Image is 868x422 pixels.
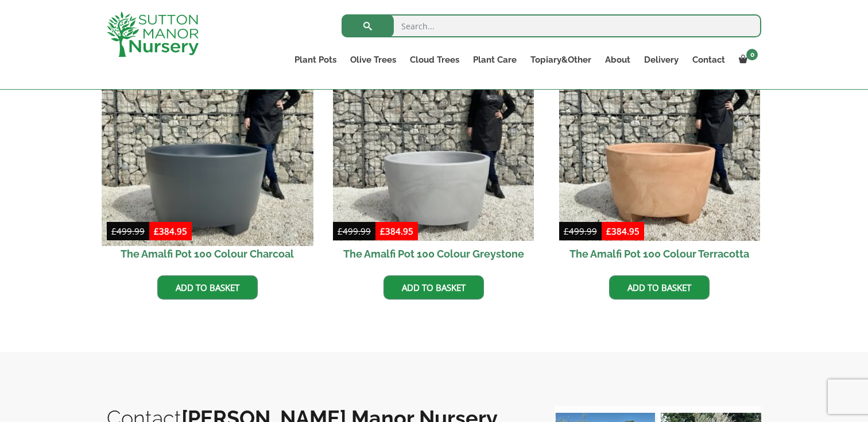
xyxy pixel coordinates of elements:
bdi: 384.95 [606,225,640,237]
a: About [598,52,637,68]
a: Add to basket: “The Amalfi Pot 100 Colour Greystone” [383,275,484,300]
a: Add to basket: “The Amalfi Pot 100 Colour Charcoal” [157,275,258,300]
span: 0 [746,49,758,60]
span: £ [564,225,569,237]
span: £ [338,225,343,237]
img: The Amalfi Pot 100 Colour Greystone [333,39,534,241]
a: Topiary&Other [524,52,598,68]
bdi: 499.99 [338,225,371,237]
a: Olive Trees [343,52,403,68]
span: £ [154,225,159,237]
a: Plant Care [466,52,524,68]
a: 0 [732,52,761,68]
h2: The Amalfi Pot 100 Colour Charcoal [107,241,308,267]
span: £ [606,225,611,237]
a: Cloud Trees [403,52,466,68]
bdi: 499.99 [564,225,597,237]
a: Sale! The Amalfi Pot 100 Colour Charcoal [107,39,308,267]
span: £ [111,225,117,237]
img: The Amalfi Pot 100 Colour Terracotta [559,39,761,241]
a: Add to basket: “The Amalfi Pot 100 Colour Terracotta” [609,275,710,300]
span: £ [380,225,385,237]
a: Contact [685,52,732,68]
a: Sale! The Amalfi Pot 100 Colour Greystone [333,39,534,267]
h2: The Amalfi Pot 100 Colour Greystone [333,241,534,267]
bdi: 384.95 [154,225,187,237]
input: Search... [342,14,761,37]
img: logo [107,11,199,57]
bdi: 499.99 [111,225,145,237]
a: Plant Pots [288,52,343,68]
img: The Amalfi Pot 100 Colour Charcoal [102,34,313,245]
bdi: 384.95 [380,225,413,237]
a: Sale! The Amalfi Pot 100 Colour Terracotta [559,39,761,267]
a: Delivery [637,52,685,68]
h2: The Amalfi Pot 100 Colour Terracotta [559,241,761,267]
